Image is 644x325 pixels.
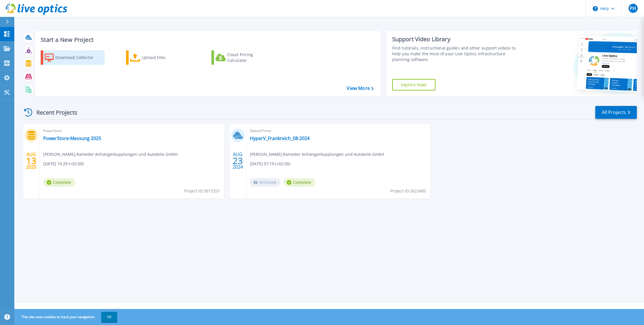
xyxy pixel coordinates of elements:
h3: Start a New Project [41,37,373,43]
span: Archived [250,178,280,187]
div: Support Video Library [392,36,521,43]
span: 23 [233,158,243,163]
span: [PERSON_NAME] , Rameder Anhängerkupplungen und Autoteile GmbH [43,151,178,157]
span: [DATE] 07:19 (+02:00) [250,161,290,167]
div: AUG 2025 [26,150,37,171]
span: PH [630,6,636,11]
a: View More [347,86,373,91]
span: Project ID: 2622485 [390,188,426,194]
span: Complete [283,178,315,187]
div: AUG 2024 [232,150,243,171]
span: PowerStore [43,128,221,134]
div: Upload Files [142,52,188,63]
a: All Projects [595,106,637,119]
span: 13 [26,158,36,163]
a: Explore Now! [392,79,436,90]
div: Cloud Pricing Calculator [227,52,273,63]
div: Download Collector [55,52,101,63]
a: Download Collector [41,50,105,65]
span: [DATE] 10:29 (+02:00) [43,161,84,167]
a: HyperV_Frankreich_08-2024 [250,135,310,141]
a: Cloud Pricing Calculator [211,50,275,65]
a: PowerStore-Messung 2025 [43,135,101,141]
button: OK [101,312,117,322]
a: Upload Files [126,50,190,65]
div: Find tutorials, instructional guides and other support videos to help you make the most of your L... [392,45,521,62]
span: Complete [43,178,75,187]
div: Recent Projects [22,105,85,119]
span: [PERSON_NAME] , Rameder Anhängerkupplungen und Autoteile GmbH [250,151,384,157]
span: This site uses cookies to track your navigation. [16,312,117,322]
span: Optical Prime [250,128,427,134]
span: Project ID: 3013257 [184,188,220,194]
